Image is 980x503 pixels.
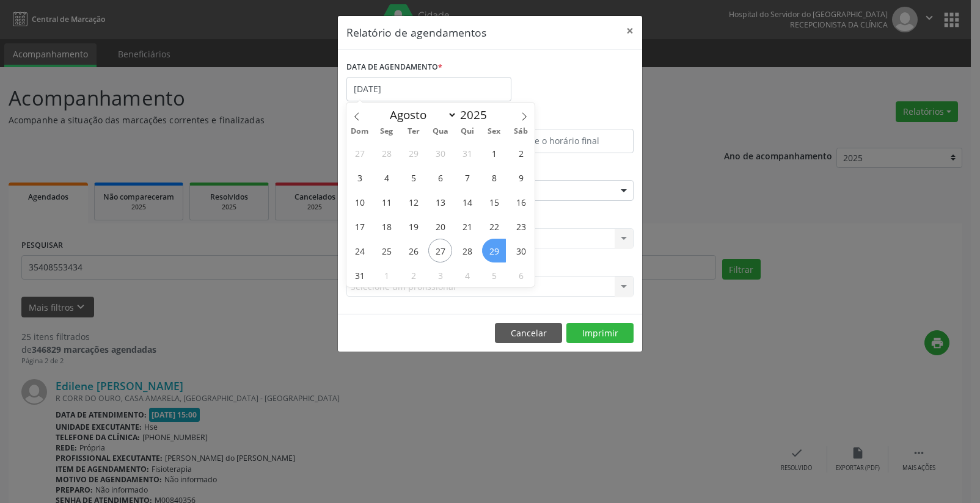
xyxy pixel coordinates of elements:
[375,165,398,189] span: Agosto 4, 2025
[346,58,442,77] label: DATA DE AGENDAMENTO
[401,263,425,287] span: Setembro 2, 2025
[457,107,497,123] input: Year
[454,128,481,136] span: Qui
[509,214,533,238] span: Agosto 23, 2025
[384,106,457,123] select: Month
[375,141,398,165] span: Julho 28, 2025
[618,16,642,46] button: Close
[428,141,452,165] span: Julho 30, 2025
[455,190,479,214] span: Agosto 14, 2025
[400,128,427,136] span: Ter
[401,165,425,189] span: Agosto 5, 2025
[401,141,425,165] span: Julho 29, 2025
[482,263,506,287] span: Setembro 5, 2025
[482,190,506,214] span: Agosto 15, 2025
[481,128,508,136] span: Sex
[495,323,562,344] button: Cancelar
[509,190,533,214] span: Agosto 16, 2025
[566,323,634,344] button: Imprimir
[373,128,400,136] span: Seg
[455,263,479,287] span: Setembro 4, 2025
[493,110,634,129] label: ATÉ
[346,77,511,101] input: Selecione uma data ou intervalo
[508,128,535,136] span: Sáb
[428,190,452,214] span: Agosto 13, 2025
[455,239,479,262] span: Agosto 28, 2025
[509,141,533,165] span: Agosto 2, 2025
[375,214,398,238] span: Agosto 18, 2025
[346,128,373,136] span: Dom
[348,190,371,214] span: Agosto 10, 2025
[428,214,452,238] span: Agosto 20, 2025
[509,263,533,287] span: Setembro 6, 2025
[401,190,425,214] span: Agosto 12, 2025
[348,239,371,262] span: Agosto 24, 2025
[348,214,371,238] span: Agosto 17, 2025
[493,129,634,153] input: Selecione o horário final
[348,141,371,165] span: Julho 27, 2025
[482,239,506,262] span: Agosto 29, 2025
[401,214,425,238] span: Agosto 19, 2025
[509,239,533,262] span: Agosto 30, 2025
[428,263,452,287] span: Setembro 3, 2025
[509,165,533,189] span: Agosto 9, 2025
[348,165,371,189] span: Agosto 3, 2025
[482,141,506,165] span: Agosto 1, 2025
[428,239,452,262] span: Agosto 27, 2025
[375,263,398,287] span: Setembro 1, 2025
[346,24,486,40] h5: Relatório de agendamentos
[455,165,479,189] span: Agosto 7, 2025
[482,214,506,238] span: Agosto 22, 2025
[455,214,479,238] span: Agosto 21, 2025
[348,263,371,287] span: Agosto 31, 2025
[482,165,506,189] span: Agosto 8, 2025
[375,239,398,262] span: Agosto 25, 2025
[455,141,479,165] span: Julho 31, 2025
[427,128,454,136] span: Qua
[428,165,452,189] span: Agosto 6, 2025
[375,190,398,214] span: Agosto 11, 2025
[401,239,425,262] span: Agosto 26, 2025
